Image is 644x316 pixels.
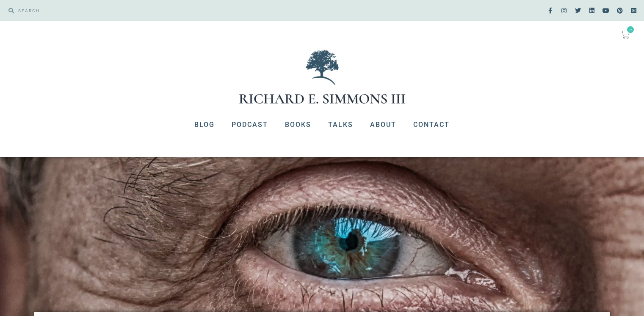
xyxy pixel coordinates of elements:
a: Podcast [223,114,276,136]
a: Blog [186,114,223,136]
a: Talks [320,114,362,136]
span: 0 [627,26,634,33]
input: SEARCH [14,4,318,17]
a: Books [276,114,320,136]
a: About [362,114,405,136]
a: 0 [611,25,640,44]
a: Contact [405,114,458,136]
